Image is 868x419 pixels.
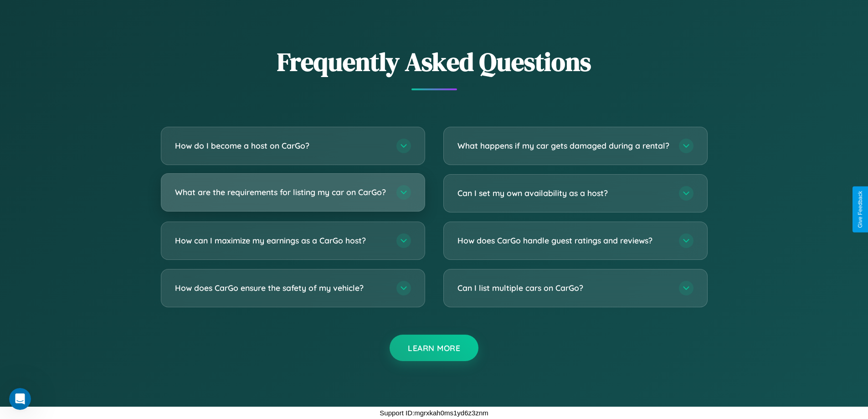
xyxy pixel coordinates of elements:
[457,187,670,199] h3: Can I set my own availability as a host?
[457,235,670,246] h3: How does CarGo handle guest ratings and reviews?
[857,191,863,228] div: Give Feedback
[175,140,387,151] h3: How do I become a host on CarGo?
[175,235,387,246] h3: How can I maximize my earnings as a CarGo host?
[390,335,478,361] button: Learn More
[175,282,387,294] h3: How does CarGo ensure the safety of my vehicle?
[380,407,488,419] p: Support ID: mgrxkah0ms1yd6z3znm
[161,44,708,79] h2: Frequently Asked Questions
[9,388,31,410] iframe: Intercom live chat
[175,186,387,198] h3: What are the requirements for listing my car on CarGo?
[457,140,670,151] h3: What happens if my car gets damaged during a rental?
[457,282,670,294] h3: Can I list multiple cars on CarGo?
